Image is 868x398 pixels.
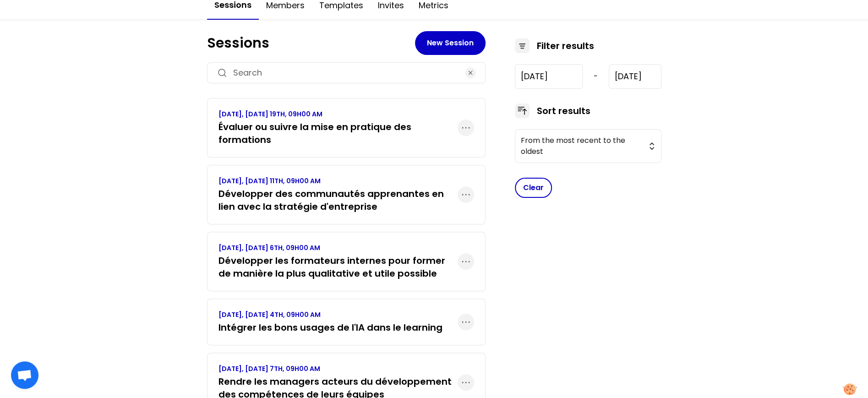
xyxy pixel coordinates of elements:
span: - [594,71,598,82]
input: Search [233,66,459,79]
p: [DATE], [DATE] 7TH, 09H00 AM [218,364,458,373]
a: [DATE], [DATE] 19TH, 09H00 AMÉvaluer ou suivre la mise en pratique des formations [218,109,458,146]
h3: Évaluer ou suivre la mise en pratique des formations [218,120,458,146]
a: [DATE], [DATE] 6TH, 09H00 AMDévelopper les formateurs internes pour former de manière la plus qua... [218,243,458,280]
p: [DATE], [DATE] 19TH, 09H00 AM [218,109,458,119]
h1: Sessions [207,35,415,51]
a: [DATE], [DATE] 4TH, 09H00 AMIntégrer les bons usages de l'IA dans le learning [218,310,442,334]
p: [DATE], [DATE] 4TH, 09H00 AM [218,310,442,319]
button: Clear [515,178,552,198]
h3: Sort results [537,104,590,117]
p: [DATE], [DATE] 11TH, 09H00 AM [218,176,458,185]
div: Ouvrir le chat [11,361,38,389]
h3: Développer des communautés apprenantes en lien avec la stratégie d'entreprise [218,187,458,213]
button: New Session [415,31,486,55]
h3: Filter results [537,39,594,52]
p: [DATE], [DATE] 6TH, 09H00 AM [218,243,458,252]
span: From the most recent to the oldest [521,135,643,157]
input: YYYY-M-D [609,64,661,89]
input: YYYY-M-D [515,64,583,89]
button: From the most recent to the oldest [515,129,661,163]
a: [DATE], [DATE] 11TH, 09H00 AMDévelopper des communautés apprenantes en lien avec la stratégie d'e... [218,176,458,213]
h3: Développer les formateurs internes pour former de manière la plus qualitative et utile possible [218,254,458,280]
h3: Intégrer les bons usages de l'IA dans le learning [218,321,442,334]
